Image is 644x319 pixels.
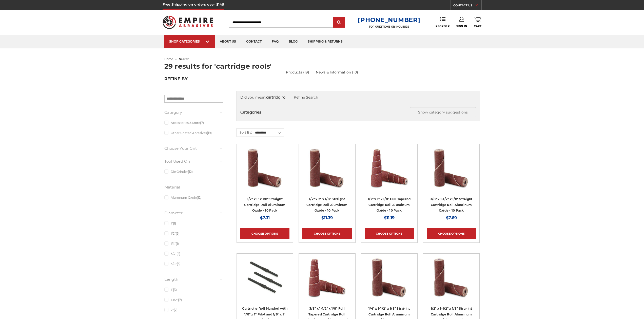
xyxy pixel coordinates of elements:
[431,148,472,188] img: Cartridge Roll 3/8" x 1-1/2" x 1/8" Straight
[240,148,289,197] a: Cartridge Roll 1/2" x 1" x 1/8" Straight
[245,148,285,188] img: Cartridge Roll 1/2" x 1" x 1/8" Straight
[316,70,358,75] a: News & Information (10)
[430,197,472,212] a: 3/8" x 1-1/2" x 1/8" Straight Cartridge Roll Aluminum Oxide - 10 Pack
[474,25,481,28] span: Cart
[365,148,414,197] a: Cartridge Roll 1/2" x 1" x 1/8" Full Tapered
[266,95,287,100] strong: cartridg roll
[254,129,284,137] select: Sort By:
[456,25,467,28] span: Sign In
[474,17,481,28] a: Cart
[237,128,252,136] label: Sort By:
[244,197,285,212] a: 1/2" x 1" x 1/8" Straight Cartridge Roll Aluminum Oxide - 10 Pack
[284,35,303,48] a: blog
[306,197,348,212] a: 1/2" x 2" x 1/8" Straight Cartridge Roll Aluminum Oxide - 10 Pack
[179,57,189,61] span: search
[410,107,476,117] button: Show category suggestions
[302,148,352,197] a: Cartridge Roll 1/2" x 2" x 1/8"" Straight
[427,148,476,197] a: Cartridge Roll 3/8" x 1-1/2" x 1/8" Straight
[286,70,309,74] a: Products (19)
[303,35,348,48] a: shipping & returns
[453,3,481,10] a: CONTACT US
[427,228,476,239] a: Choose Options
[164,63,480,70] h1: 29 results for 'cartridge rools'
[334,17,344,28] input: Submit
[294,95,318,100] a: Refine Search
[260,215,270,220] span: $7.31
[358,16,420,24] a: [PHONE_NUMBER]
[384,215,395,220] span: $11.19
[369,148,409,188] img: Cartridge Roll 1/2" x 1" x 1/8" Full Tapered
[436,25,450,28] span: Reorder
[240,107,476,117] h5: Categories
[365,228,414,239] a: Choose Options
[240,228,289,239] a: Choose Options
[307,148,347,188] img: Cartridge Roll 1/2" x 2" x 1/8"" Straight
[368,197,411,212] a: 1/2" x 1" x 1/8" Full Tapered Cartridge Roll Aluminum Oxide - 10 Pack
[446,215,457,220] span: $7.69
[427,257,476,306] a: Cartridge Roll 1/2" x 1-1/2" x 1/8" Straight
[307,257,347,298] img: Cartridge Roll 3/8" x 1-1/2" x 1/8" Full Tapered
[245,257,285,298] img: Cartridge rolls mandrel
[436,17,450,28] a: Reorder
[321,215,333,220] span: $11.39
[215,35,241,48] a: about us
[241,35,267,48] a: contact
[358,25,420,28] p: FOR QUESTIONS OR INQUIRIES
[267,35,284,48] a: faq
[240,257,289,306] a: Cartridge rolls mandrel
[302,257,352,306] a: Cartridge Roll 3/8" x 1-1/2" x 1/8" Full Tapered
[164,77,223,84] h5: Refine by
[302,228,352,239] a: Choose Options
[365,257,414,306] a: Cartridge Roll 1/4" x 1-1/2" x 1/8" Straight
[369,257,409,298] img: Cartridge Roll 1/4" x 1-1/2" x 1/8" Straight
[240,95,476,100] div: Did you mean:
[164,57,173,61] a: home
[431,257,472,298] img: Cartridge Roll 1/2" x 1-1/2" x 1/8" Straight
[169,40,210,43] div: SHOP CATEGORIES
[163,12,213,32] img: Empire Abrasives
[164,109,223,116] h5: Category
